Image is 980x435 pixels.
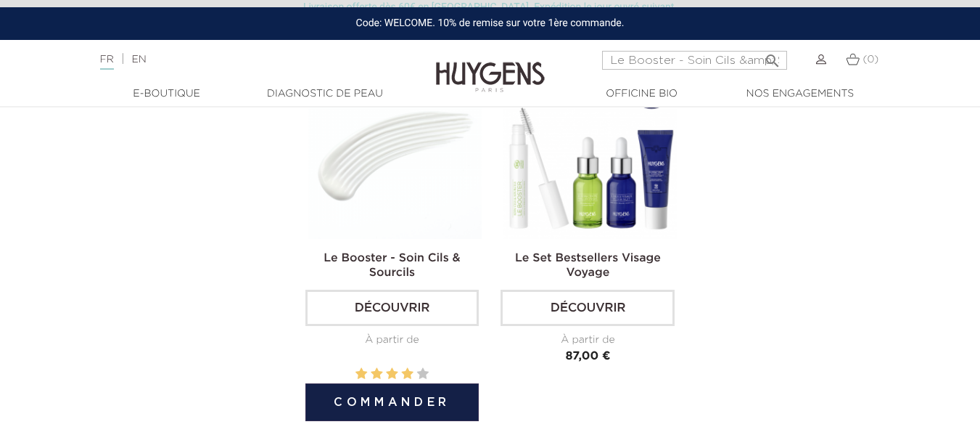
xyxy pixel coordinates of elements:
button:  [759,46,786,66]
label: 3 [386,365,398,383]
img: Huygens [436,38,545,94]
a: Le Set Bestsellers Visage Voyage [515,253,661,279]
label: 1 [355,365,367,383]
button: Commander [305,383,479,421]
div: | [93,51,398,68]
input: Rechercher [602,51,787,70]
span: (0) [862,54,878,65]
label: 4 [401,365,413,383]
a: Nos engagements [728,86,873,102]
label: 2 [371,365,382,383]
a: Découvrir [501,290,675,326]
label: 5 [417,365,429,383]
a: Diagnostic de peau [252,86,398,102]
img: Le Set Bestsellers Visage... [503,65,678,239]
i:  [764,48,781,65]
div: À partir de [501,333,675,348]
span: 87,00 € [565,351,610,362]
a: Découvrir [305,290,479,326]
a: FR [100,54,114,70]
div: À partir de [305,333,479,348]
a: Officine Bio [569,86,715,102]
a: EN [131,54,146,65]
a: Le Booster - Soin Cils & Sourcils [324,253,460,279]
a: E-Boutique [94,86,239,102]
